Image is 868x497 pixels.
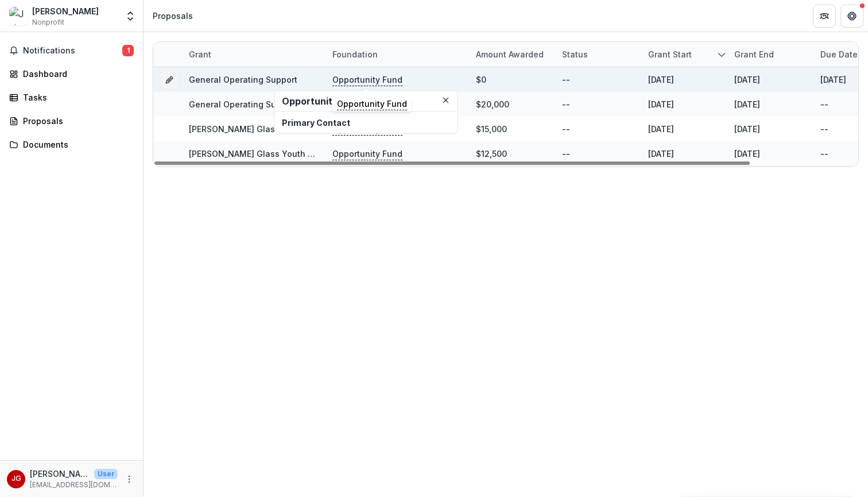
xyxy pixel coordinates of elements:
[23,46,122,56] span: Notifications
[476,123,507,135] div: $15,000
[476,74,486,86] div: $0
[648,148,674,160] div: [DATE]
[555,42,641,67] div: Status
[813,48,865,60] div: Due Date
[820,74,846,86] div: [DATE]
[5,135,138,154] a: Documents
[648,74,674,86] div: [DATE]
[476,98,509,110] div: $20,000
[182,42,325,67] div: Grant
[562,98,570,110] div: --
[122,45,134,56] span: 1
[734,123,760,135] div: [DATE]
[148,7,197,24] nav: breadcrumb
[648,98,674,110] div: [DATE]
[189,75,297,84] a: General Operating Support
[734,74,760,86] div: [DATE]
[840,5,863,28] button: Get Help
[282,117,451,129] p: Primary Contact
[641,42,727,67] div: Grant start
[469,42,555,67] div: Amount awarded
[734,98,760,110] div: [DATE]
[282,96,451,107] h2: Opportunity Fund
[820,123,828,135] div: --
[30,468,90,480] p: [PERSON_NAME]
[23,91,129,103] div: Tasks
[325,42,469,67] div: Foundation
[11,475,21,483] div: Jaime Guerrero
[469,48,551,60] div: Amount awarded
[332,148,402,160] p: Opportunity Fund
[182,48,218,60] div: Grant
[32,17,64,28] span: Nonprofit
[5,111,138,130] a: Proposals
[23,68,129,80] div: Dashboard
[439,94,453,107] button: Close
[189,124,280,134] a: [PERSON_NAME] Glass
[325,48,385,60] div: Foundation
[94,469,118,479] p: User
[23,115,129,127] div: Proposals
[562,74,570,86] div: --
[562,123,570,135] div: --
[727,48,781,60] div: Grant end
[32,5,99,17] div: [PERSON_NAME]
[23,138,129,151] div: Documents
[9,7,28,25] img: Jaime Guerrero
[5,64,138,83] a: Dashboard
[648,123,674,135] div: [DATE]
[727,42,813,67] div: Grant end
[189,149,341,159] a: [PERSON_NAME] Glass Youth Program
[122,5,138,28] button: Open entity switcher
[717,50,726,59] svg: sorted descending
[813,5,836,28] button: Partners
[562,148,570,160] div: --
[820,148,828,160] div: --
[734,148,760,160] div: [DATE]
[476,148,507,160] div: $12,500
[30,480,118,490] p: [EMAIL_ADDRESS][DOMAIN_NAME]
[820,98,828,110] div: --
[5,88,138,107] a: Tasks
[332,74,402,86] p: Opportunity Fund
[5,41,138,60] button: Notifications1
[555,48,595,60] div: Status
[189,99,404,109] a: General Operating Support for [PERSON_NAME] Glass
[641,48,699,60] div: Grant start
[153,10,193,22] div: Proposals
[160,71,179,89] button: Grant ae1eb131-6774-4147-89f5-08f865bb3737
[122,472,136,486] button: More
